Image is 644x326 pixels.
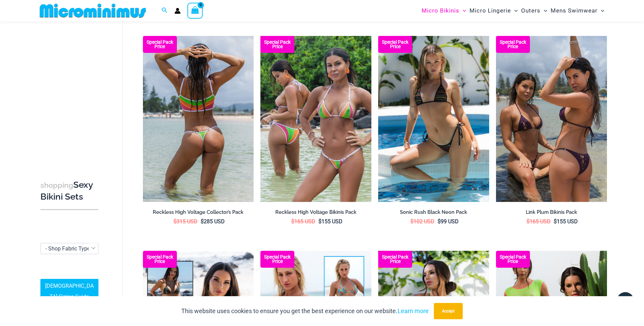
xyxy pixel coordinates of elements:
[496,40,530,49] b: Special Pack Price
[549,2,606,19] a: Mens SwimwearMenu ToggleMenu Toggle
[260,209,371,216] h2: Reckless High Voltage Bikinis Pack
[40,181,73,189] span: shopping
[519,2,549,19] a: OutersMenu ToggleMenu Toggle
[143,255,177,264] b: Special Pack Price
[378,209,489,218] a: Sonic Rush Black Neon Pack
[260,36,371,202] img: Reckless Mesh High Voltage Bikini Pack
[422,2,459,19] span: Micro Bikinis
[201,218,225,225] bdi: 285 USD
[37,3,149,18] img: MM SHOP LOGO FLAT
[40,279,98,304] a: [DEMOGRAPHIC_DATA] Sizing Guide
[201,218,204,225] span: $
[143,36,254,202] img: Reckless Mesh High Voltage 3480 Crop Top 466 Thong 07
[318,218,321,225] span: $
[174,8,181,14] a: Account icon link
[438,218,441,225] span: $
[260,255,294,264] b: Special Pack Price
[143,209,254,218] a: Reckless High Voltage Collector’s Pack
[597,2,604,19] span: Menu Toggle
[318,218,343,225] bdi: 155 USD
[260,40,294,49] b: Special Pack Price
[420,2,468,19] a: Micro BikinisMenu ToggleMenu Toggle
[459,2,466,19] span: Menu Toggle
[496,36,607,202] a: Bikini Pack Plum Link Plum 3070 Tri Top 4580 Micro 04Link Plum 3070 Tri Top 4580 Micro 04
[470,2,511,19] span: Micro Lingerie
[511,2,518,19] span: Menu Toggle
[378,36,489,202] a: Sonic Rush Black Neon 3278 Tri Top 4312 Thong Bikini 09 Sonic Rush Black Neon 3278 Tri Top 4312 T...
[143,209,254,216] h2: Reckless High Voltage Collector’s Pack
[181,306,429,316] p: This website uses cookies to ensure you get the best experience on our website.
[40,23,102,158] iframe: TrustedSite Certified
[496,255,530,264] b: Special Pack Price
[45,245,90,252] span: - Shop Fabric Type
[410,218,435,225] bdi: 102 USD
[496,209,607,216] h2: Link Plum Bikinis Pack
[260,36,371,202] a: Reckless Mesh High Voltage Bikini Pack Reckless Mesh High Voltage 306 Tri Top 466 Thong 04Reckles...
[378,36,489,202] img: Sonic Rush Black Neon 3278 Tri Top 4312 Thong Bikini 09
[40,179,98,203] h3: Sexy Bikini Sets
[143,40,177,49] b: Special Pack Price
[378,255,412,264] b: Special Pack Price
[40,243,98,254] span: - Shop Fabric Type
[260,209,371,218] a: Reckless High Voltage Bikinis Pack
[554,218,557,225] span: $
[419,1,607,20] nav: Site Navigation
[521,2,540,19] span: Outers
[554,218,578,225] bdi: 155 USD
[173,218,198,225] bdi: 315 USD
[173,218,177,225] span: $
[527,218,530,225] span: $
[291,218,315,225] bdi: 165 USD
[438,218,459,225] bdi: 99 USD
[434,303,463,319] button: Accept
[162,6,168,15] a: Search icon link
[378,209,489,216] h2: Sonic Rush Black Neon Pack
[527,218,551,225] bdi: 165 USD
[398,307,429,314] a: Learn more
[291,218,294,225] span: $
[410,218,413,225] span: $
[551,2,597,19] span: Mens Swimwear
[41,243,98,254] span: - Shop Fabric Type
[468,2,519,19] a: Micro LingerieMenu ToggleMenu Toggle
[540,2,547,19] span: Menu Toggle
[496,36,607,202] img: Bikini Pack Plum
[496,209,607,218] a: Link Plum Bikinis Pack
[143,36,254,202] a: Reckless Mesh High Voltage Collection Pack Reckless Mesh High Voltage 3480 Crop Top 466 Thong 07R...
[378,40,412,49] b: Special Pack Price
[187,3,203,18] a: View Shopping Cart, empty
